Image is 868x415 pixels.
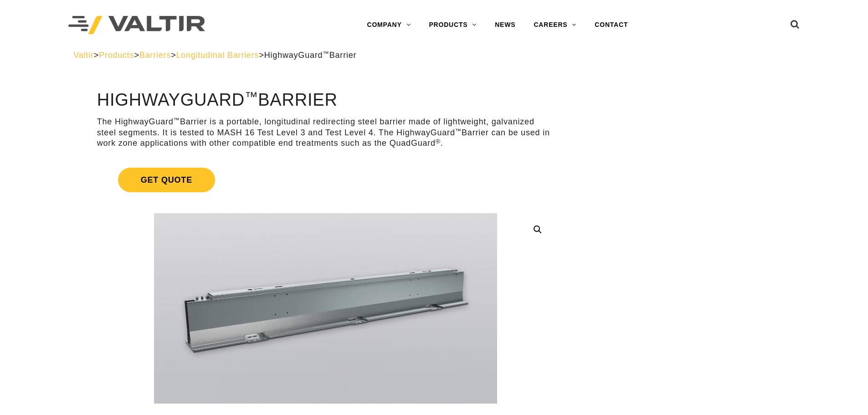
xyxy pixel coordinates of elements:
div: > > > > [73,50,795,61]
sup: ® [436,138,441,145]
a: Longitudinal Barriers [176,51,259,60]
h1: HighwayGuard Barrier [97,91,554,110]
img: Valtir [68,16,205,35]
a: Valtir [73,51,93,60]
a: Barriers [139,51,171,60]
a: Products [99,51,134,60]
p: The HighwayGuard Barrier is a portable, longitudinal redirecting steel barrier made of lightweigh... [97,117,554,149]
a: CONTACT [586,16,637,34]
a: CAREERS [524,16,586,34]
a: PRODUCTS [420,16,486,34]
a: COMPANY [358,16,420,34]
sup: ™ [245,89,258,104]
sup: ™ [455,128,462,134]
a: Get Quote [97,157,554,203]
span: Get Quote [118,168,215,192]
a: NEWS [486,16,524,34]
span: HighwayGuard Barrier [264,51,357,60]
sup: ™ [323,50,329,57]
sup: ™ [174,117,180,123]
